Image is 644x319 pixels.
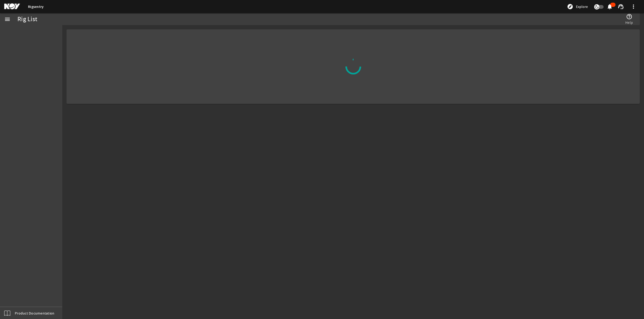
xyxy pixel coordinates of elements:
[627,0,640,13] button: more_vert
[28,4,44,9] a: Rigsentry
[4,16,11,22] mat-icon: menu
[17,17,37,22] div: Rig List
[625,20,633,25] span: Help
[565,2,590,11] button: Explore
[618,3,624,10] mat-icon: support_agent
[567,3,573,10] mat-icon: explore
[607,3,613,10] mat-icon: notifications
[626,13,632,20] mat-icon: help_outline
[576,4,588,9] span: Explore
[15,311,54,316] span: Product Documentation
